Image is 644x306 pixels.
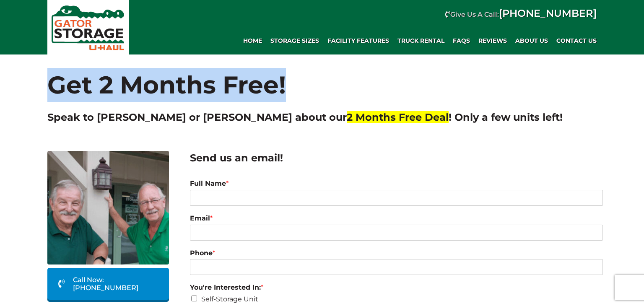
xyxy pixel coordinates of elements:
span: 2 Months Free Deal [347,111,449,123]
a: [PHONE_NUMBER] [499,7,597,19]
a: Home [239,32,266,49]
a: About Us [511,32,552,49]
span: Contact Us [556,37,597,44]
span: REVIEWS [478,37,507,44]
span: FAQs [453,37,470,44]
span: Facility Features [327,37,389,44]
label: Phone [190,249,603,258]
label: Email [190,214,603,223]
h2: Speak to [PERSON_NAME] or [PERSON_NAME] about our ! Only a few units left! [47,110,597,124]
label: You're Interested In: [190,283,603,292]
a: Facility Features [323,32,393,49]
img: Dave and Terry [47,151,169,265]
a: REVIEWS [474,32,511,49]
a: Storage Sizes [266,32,323,49]
span: About Us [515,37,548,44]
h1: Get 2 Months Free! [47,54,597,102]
strong: Give Us A Call: [450,10,597,18]
div: Main navigation [133,32,601,49]
label: Self-Storage Unit [201,295,258,303]
h2: Send us an email! [190,151,603,165]
span: Home [243,37,262,44]
span: Truck Rental [397,37,444,44]
label: Full Name [190,179,603,188]
span: Storage Sizes [270,37,319,44]
a: FAQs [449,32,474,49]
a: Contact Us [552,32,601,49]
a: Call Now: [PHONE_NUMBER] [47,268,169,300]
a: Truck Rental [393,32,449,49]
